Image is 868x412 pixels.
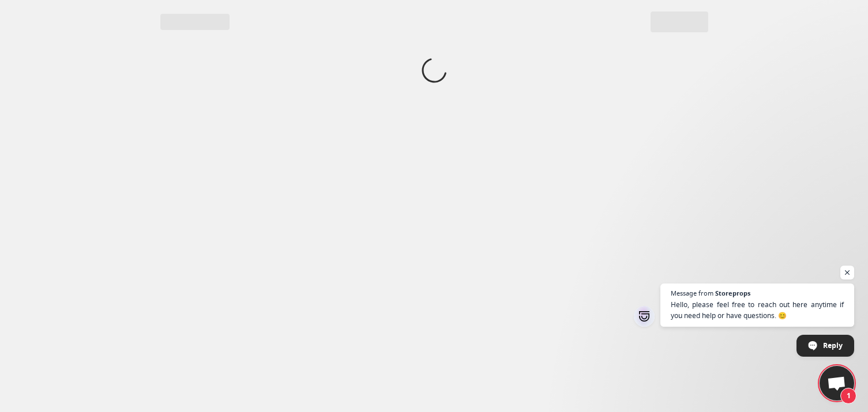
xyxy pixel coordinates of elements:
[823,335,843,356] span: Reply
[820,366,854,400] div: Open chat
[671,290,713,296] span: Message from
[840,388,856,404] span: 1
[671,299,844,321] span: Hello, please feel free to reach out here anytime if you need help or have questions. 😊
[715,290,750,296] span: Storeprops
